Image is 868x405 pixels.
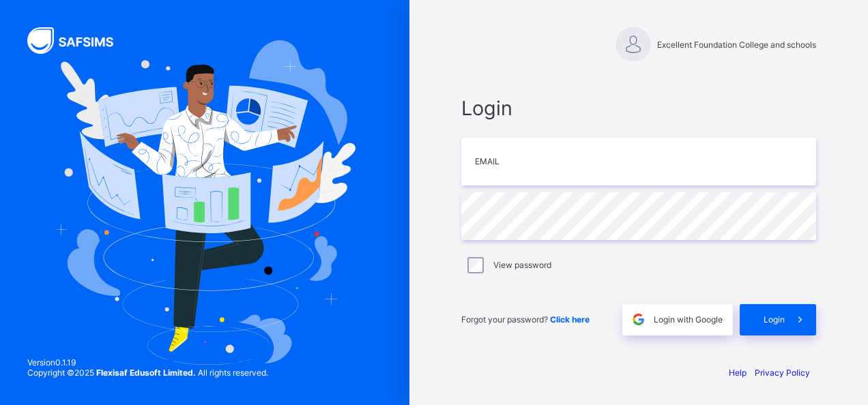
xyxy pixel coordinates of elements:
img: google.396cfc9801f0270233282035f929180a.svg [631,312,646,327]
span: Login [461,96,816,120]
span: Excellent Foundation College and schools [657,40,816,50]
span: Login with Google [654,314,723,325]
img: SAFSIMS Logo [27,27,130,54]
strong: Flexisaf Edusoft Limited. [96,367,196,378]
a: Privacy Policy [755,367,810,378]
a: Help [729,367,747,378]
span: Version 0.1.19 [27,357,268,367]
a: Click here [550,314,590,325]
span: Copyright © 2025 All rights reserved. [27,367,268,378]
span: Forgot your password? [461,314,590,325]
img: Hero Image [54,40,356,364]
label: View password [493,260,551,270]
span: Login [764,314,785,325]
